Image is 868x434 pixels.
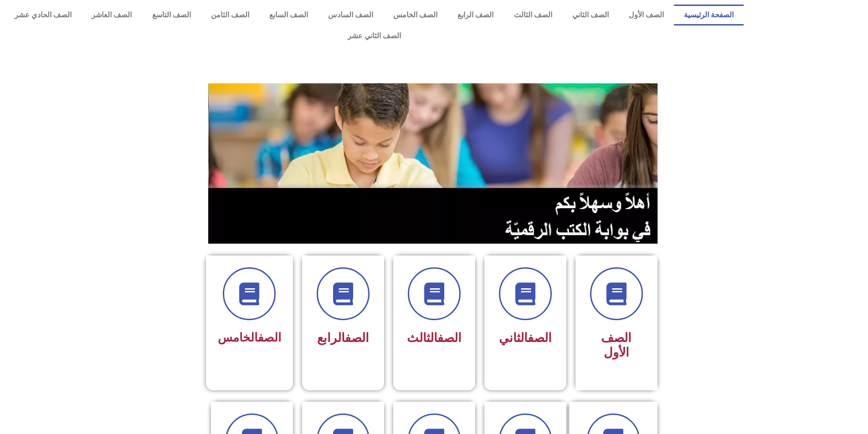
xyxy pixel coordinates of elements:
[317,331,369,345] span: الرابع
[383,5,447,26] a: الصف الخامس
[318,5,383,26] a: الصف السادس
[674,5,744,26] a: الصفحة الرئيسية
[201,5,259,26] a: الصف الثامن
[218,331,281,344] span: الخامس
[82,5,142,26] a: الصف العاشر
[447,5,503,26] a: الصف الرابع
[562,5,619,26] a: الصف الثاني
[5,5,82,26] a: الصف الحادي عشر
[258,331,281,344] a: الصف
[5,26,744,46] a: الصف الثاني عشر
[601,331,632,360] span: الصف الأول
[345,331,369,345] a: الصف
[437,331,462,345] a: الصف
[259,5,318,26] a: الصف السابع
[142,5,200,26] a: الصف التاسع
[619,5,674,26] a: الصف الأول
[499,331,552,345] span: الثاني
[407,331,462,345] span: الثالث
[503,5,562,26] a: الصف الثالث
[528,331,552,345] a: الصف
